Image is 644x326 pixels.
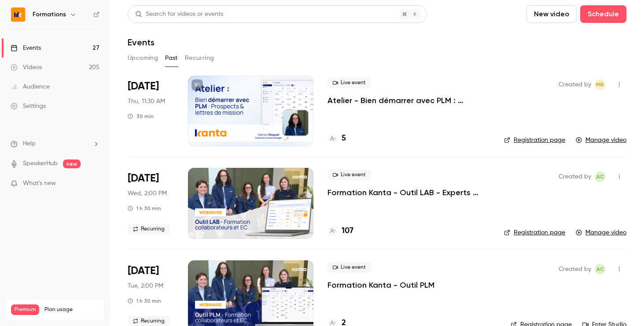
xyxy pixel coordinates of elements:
span: Anaïs Cachelou [595,171,605,182]
span: Tue, 2:00 PM [128,282,163,290]
span: Live event [328,262,371,273]
span: [DATE] [128,171,159,185]
span: Live event [328,78,371,88]
h6: Formations [33,10,66,19]
a: Manage video [576,136,626,144]
span: Wed, 2:00 PM [128,189,167,198]
a: 5 [328,133,346,144]
span: [DATE] [128,264,159,278]
h1: Events [128,37,155,48]
a: Formation Kanta - Outil LAB - Experts Comptables & Collaborateurs [328,187,490,198]
img: Formations [11,7,25,22]
a: 107 [328,225,353,237]
div: Settings [11,102,46,111]
span: Recurring [128,224,170,234]
span: Premium [11,304,39,315]
h4: 107 [342,225,353,237]
span: Marion Roquet [595,79,605,90]
h4: 5 [342,133,346,144]
a: Atelier - Bien démarrer avec PLM : Prospects & lettres de mission [328,95,490,106]
span: Created by [559,79,591,90]
a: Registration page [504,228,565,237]
span: Live event [328,170,371,180]
span: Anaïs Cachelou [595,264,605,274]
a: Formation Kanta - Outil PLM [328,280,434,290]
span: Plan usage [44,306,99,313]
span: Created by [559,171,591,182]
button: Past [165,51,178,65]
span: Created by [559,264,591,274]
iframe: Noticeable Trigger [89,180,99,188]
div: Search for videos or events [135,10,223,19]
span: Help [23,139,36,148]
a: Manage video [576,228,626,237]
button: New video [526,5,577,23]
li: help-dropdown-opener [11,139,99,148]
span: AC [596,264,604,274]
div: Sep 10 Wed, 2:00 PM (Europe/Paris) [128,168,174,238]
div: 30 min [128,113,154,120]
span: [DATE] [128,79,159,93]
button: Schedule [580,5,626,23]
div: Sep 11 Thu, 11:30 AM (Europe/Paris) [128,76,174,146]
div: Videos [11,63,42,72]
span: AC [596,171,604,182]
button: Upcoming [128,51,158,65]
div: 1 h 30 min [128,297,161,304]
a: Registration page [504,136,565,144]
span: MR [596,79,604,90]
button: Recurring [185,51,214,65]
div: Audience [11,82,50,91]
div: Events [11,44,41,52]
a: SpeakerHub [23,159,58,168]
span: Thu, 11:30 AM [128,97,165,106]
span: new [63,159,81,168]
span: What's new [23,179,56,188]
div: 1 h 30 min [128,205,161,212]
